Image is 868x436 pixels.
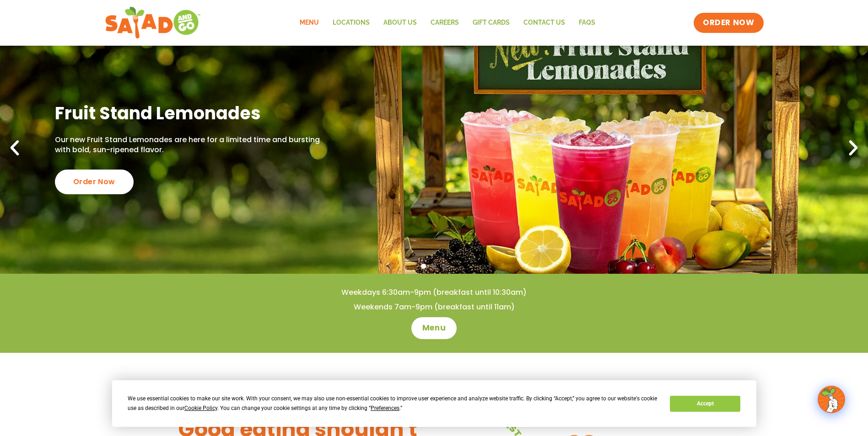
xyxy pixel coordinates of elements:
[371,405,399,411] span: Preferences
[466,12,517,33] a: GIFT CARDS
[55,102,323,124] h2: Fruit Stand Lemonades
[377,12,424,33] a: About Us
[703,17,754,28] span: ORDER NOW
[421,264,426,269] span: Go to slide 1
[411,317,457,339] a: Menu
[18,302,850,312] h4: Weekends 7am-9pm (breakfast until 11am)
[128,394,659,413] div: We use essential cookies to make our site work. With your consent, we may also use non-essential ...
[112,380,756,427] div: Cookie Consent Prompt
[293,12,602,33] nav: Menu
[670,396,740,412] button: Accept
[18,287,850,298] h4: Weekdays 6:30am-9pm (breakfast until 10:30am)
[843,138,863,158] div: Next slide
[819,387,844,412] img: wpChatIcon
[572,12,602,33] a: FAQs
[293,12,326,33] a: Menu
[105,5,201,41] img: new-SAG-logo-768×292
[55,135,323,155] p: Our new Fruit Stand Lemonades are here for a limited time and bursting with bold, sun-ripened fla...
[424,12,466,33] a: Careers
[422,323,446,334] span: Menu
[517,12,572,33] a: Contact Us
[442,264,447,269] span: Go to slide 3
[694,13,763,33] a: ORDER NOW
[326,12,377,33] a: Locations
[5,138,25,158] div: Previous slide
[55,170,134,194] div: Order Now
[184,405,217,411] span: Cookie Policy
[431,264,437,269] span: Go to slide 2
